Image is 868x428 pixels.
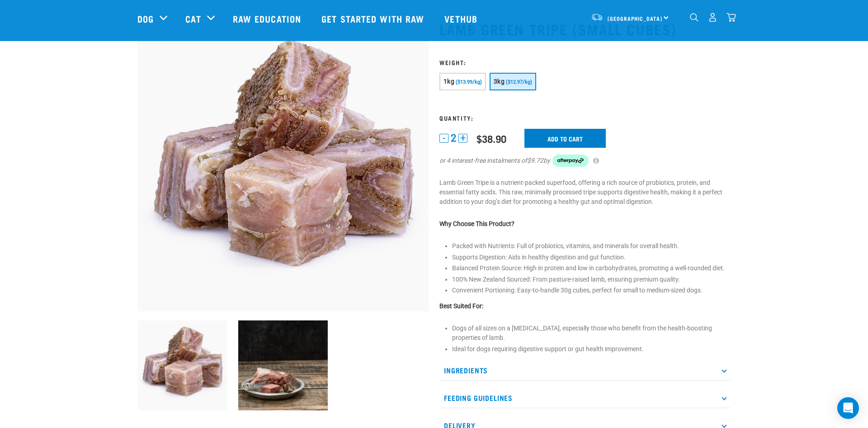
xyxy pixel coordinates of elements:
img: 1133 Green Tripe Lamb Small Cubes 01 [137,20,429,311]
h3: Quantity: [439,114,731,121]
a: Dog [137,12,154,25]
a: Cat [185,12,201,25]
img: user.png [708,13,717,22]
p: Feeding Guidelines [439,388,731,408]
span: 3kg [494,78,505,85]
li: Balanced Protein Source: High in protein and low in carbohydrates, promoting a well-rounded diet. [452,263,731,273]
h3: Weight: [439,59,731,66]
a: Get started with Raw [312,0,435,37]
li: Dogs of all sizes on a [MEDICAL_DATA], especially those who benefit from the health-boosting prop... [452,324,731,343]
span: 1kg [443,78,454,85]
span: ($12.97/kg) [506,79,532,85]
input: Add to cart [524,129,606,148]
strong: Best Suited For: [439,302,483,310]
img: 1133 Green Tripe Lamb Small Cubes 01 [137,320,227,410]
div: Open Intercom Messenger [837,397,859,419]
button: 1kg ($13.99/kg) [439,73,486,90]
img: Assortment Of Ingredients Including, Pilchards Chicken Frame, Cubed Wallaby Meat Mix Tripe [238,320,328,410]
img: home-icon@2x.png [726,13,736,22]
div: $38.90 [476,133,506,144]
span: [GEOGRAPHIC_DATA] [608,17,662,20]
p: Ingredients [439,360,731,381]
button: + [458,134,467,143]
span: 2 [451,133,456,143]
li: Convenient Portioning: Easy-to-handle 30g cubes, perfect for small to medium-sized dogs. [452,286,731,295]
span: ($13.99/kg) [456,79,482,85]
strong: Why Choose This Product? [439,220,514,227]
li: Packed with Nutrients: Full of probiotics, vitamins, and minerals for overall health. [452,241,731,251]
li: 100% New Zealand Sourced: From pasture-raised lamb, ensuring premium quality. [452,275,731,284]
button: 3kg ($12.97/kg) [490,73,536,90]
li: Ideal for dogs requiring digestive support or gut health improvement. [452,344,731,354]
span: $9.72 [527,156,543,165]
img: van-moving.png [591,13,603,21]
img: home-icon-1@2x.png [690,13,698,22]
img: Afterpay [552,155,589,167]
li: Supports Digestion: Aids in healthy digestion and gut function. [452,253,731,262]
div: or 4 interest-free instalments of by [439,155,731,167]
a: Raw Education [224,0,312,37]
button: - [439,134,448,143]
p: Lamb Green Tripe is a nutrient-packed superfood, offering a rich source of probiotics, protein, a... [439,178,731,207]
a: Vethub [435,0,489,37]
